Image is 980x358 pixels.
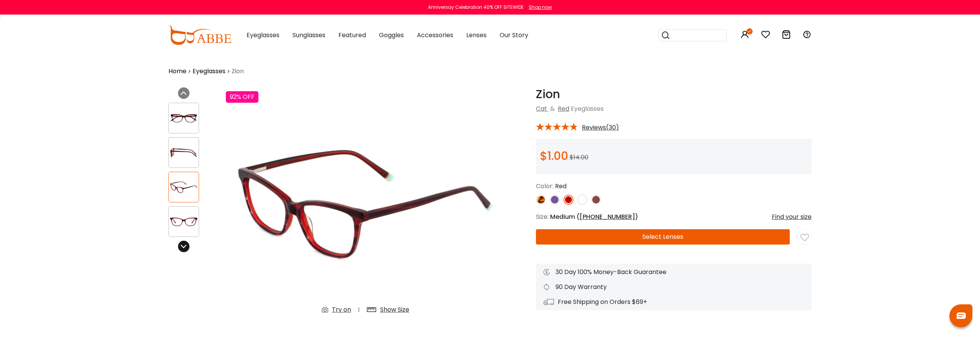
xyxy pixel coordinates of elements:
span: Red [555,182,567,190]
img: Zion Red Acetate Eyeglasses , SpringHinges , UniversalBridgeFit Frames from ABBE Glasses [169,111,199,126]
span: [PHONE_NUMBER] [580,212,635,221]
div: 92% OFF [226,91,258,103]
div: Free Shipping on Orders $69+ [544,297,804,307]
img: Zion Red Acetate Eyeglasses , SpringHinges , UniversalBridgeFit Frames from ABBE Glasses [169,180,199,195]
span: Lenses [466,31,487,39]
span: & [549,104,556,113]
a: Red [558,104,569,113]
span: Eyeglasses [247,31,279,39]
span: Reviews(30) [582,124,619,131]
div: Try on [332,305,351,314]
a: Home [168,67,186,76]
button: Select Lenses [536,229,790,245]
span: Our Story [500,31,528,39]
a: Cat [536,104,547,113]
img: abbeglasses.com [168,26,231,45]
div: 90 Day Warranty [544,282,804,292]
h1: Zion [536,87,812,101]
img: Zion Red Acetate Eyeglasses , SpringHinges , UniversalBridgeFit Frames from ABBE Glasses [226,87,505,320]
span: Featured [338,31,366,39]
span: Eyeglasses [571,104,604,113]
div: Anniversay Celebration 40% OFF SITEWIDE [428,4,524,11]
span: Goggles [379,31,404,39]
img: like [800,233,809,242]
div: Find your size [772,212,812,222]
img: Zion Red Acetate Eyeglasses , SpringHinges , UniversalBridgeFit Frames from ABBE Glasses [169,145,199,160]
a: Eyeglasses [193,67,225,76]
span: $1.00 [540,148,568,164]
span: Medium ( ) [550,212,638,221]
span: Sunglasses [292,31,325,39]
span: Color: [536,182,554,190]
div: 30 Day 100% Money-Back Guarantee [544,268,804,277]
div: Shop now [529,4,552,11]
img: Zion Red Acetate Eyeglasses , SpringHinges , UniversalBridgeFit Frames from ABBE Glasses [169,214,199,229]
span: Size: [536,212,549,221]
img: chat [957,312,966,319]
div: Show Size [380,305,409,314]
span: Accessories [417,31,453,39]
a: Shop now [525,4,552,10]
span: $14.00 [570,153,588,162]
span: Zion [232,67,244,76]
